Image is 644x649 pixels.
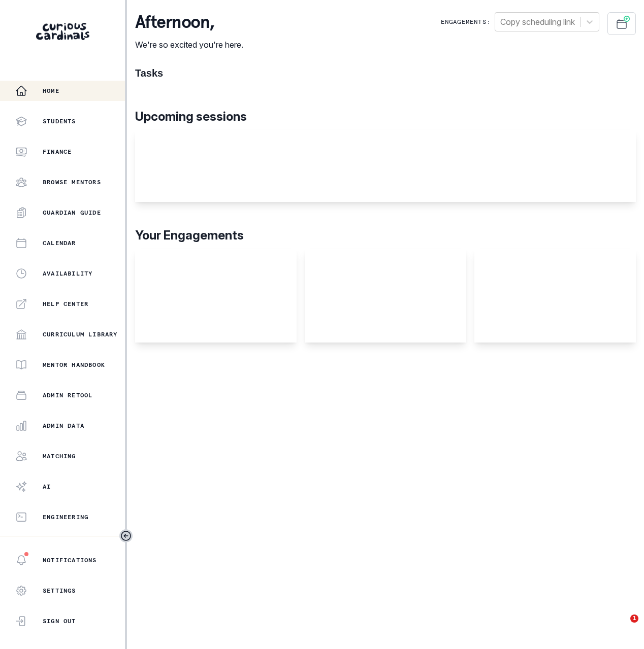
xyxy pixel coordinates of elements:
button: Schedule Sessions [607,12,636,35]
p: Students [43,117,76,125]
p: Home [43,87,59,95]
p: Your Engagements [135,226,636,245]
p: Mentor Handbook [43,361,105,369]
p: Admin Data [43,422,84,430]
p: Finance [43,148,72,156]
p: Notifications [43,556,97,564]
p: Admin Retool [43,391,92,399]
h1: Tasks [135,67,636,79]
p: Sign Out [43,617,76,625]
p: Settings [43,587,76,595]
p: Curriculum Library [43,330,118,338]
p: Engineering [43,513,88,521]
p: Guardian Guide [43,209,101,217]
p: afternoon , [135,12,243,32]
p: Upcoming sessions [135,108,636,126]
p: Browse Mentors [43,178,101,186]
p: We're so excited you're here. [135,39,243,51]
p: Availability [43,269,92,278]
p: Matching [43,452,76,460]
p: Help Center [43,300,88,308]
p: Engagements: [441,18,491,26]
iframe: Intercom live chat [609,614,634,639]
p: Calendar [43,239,76,247]
span: 1 [630,614,638,623]
button: Toggle sidebar [119,529,133,542]
p: AI [43,483,51,491]
img: Curious Cardinals Logo [36,23,89,40]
